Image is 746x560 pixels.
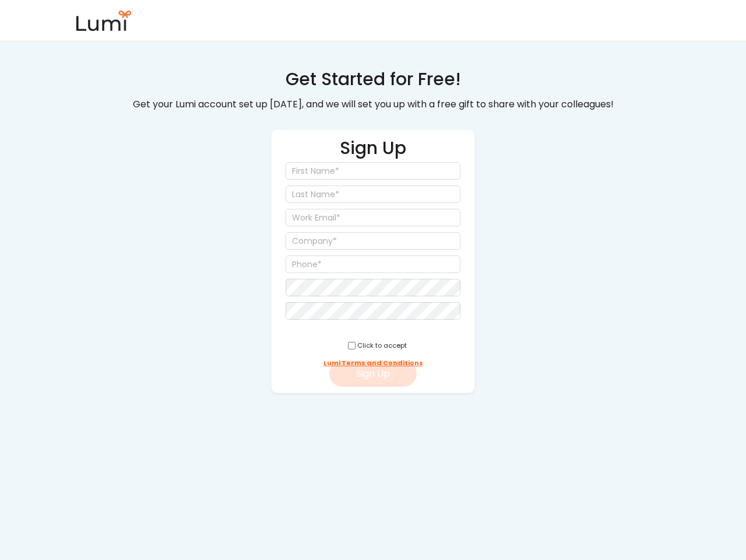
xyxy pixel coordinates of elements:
[286,209,460,226] input: Work Email*
[75,10,133,31] img: lumi-small.png
[286,162,460,180] input: First Name*
[323,355,423,372] a: Lumi Terms and Conditions
[124,96,622,113] div: Get your Lumi account set up [DATE], and we will set you up with a free gift to share with your c...
[340,136,406,162] h2: Sign Up
[286,67,461,92] div: Get Started for Free!
[329,360,417,387] button: Sign Up
[323,359,423,367] div: Lumi Terms and Conditions
[286,232,460,250] input: Company*
[286,185,460,203] input: Last Name*
[357,341,407,350] div: Click to accept
[286,256,460,273] input: Phone*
